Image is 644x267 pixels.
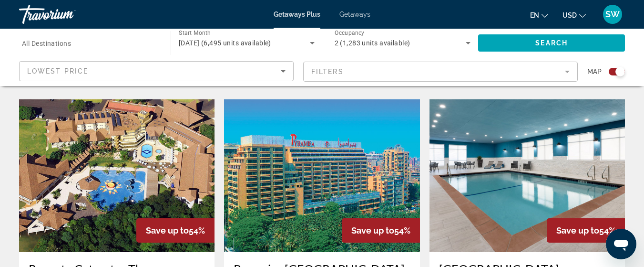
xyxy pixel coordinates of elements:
[535,39,568,47] span: Search
[335,39,410,47] span: 2 (1,283 units available)
[335,30,365,36] span: Occupancy
[339,11,370,18] a: Getaways
[224,99,419,252] img: 4126E01X.jpg
[303,61,578,82] button: Filter
[556,225,599,235] span: Save up to
[146,225,189,235] span: Save up to
[530,11,539,19] span: en
[429,99,625,252] img: RX42O01X.jpg
[179,30,211,36] span: Start Month
[478,34,625,52] button: Search
[136,218,215,243] div: 54%
[342,218,420,243] div: 54%
[587,65,602,78] span: Map
[19,99,215,252] img: DX85E01X.jpg
[274,11,320,18] a: Getaways Plus
[606,229,636,259] iframe: Button to launch messaging window
[22,40,71,47] span: All Destinations
[530,8,548,22] button: Change language
[19,2,114,27] a: Travorium
[179,39,271,47] span: [DATE] (6,495 units available)
[562,8,586,22] button: Change currency
[605,10,620,19] span: SW
[351,225,394,235] span: Save up to
[600,4,625,24] button: User Menu
[27,65,286,77] mat-select: Sort by
[562,11,577,19] span: USD
[27,67,88,75] span: Lowest Price
[547,218,625,243] div: 54%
